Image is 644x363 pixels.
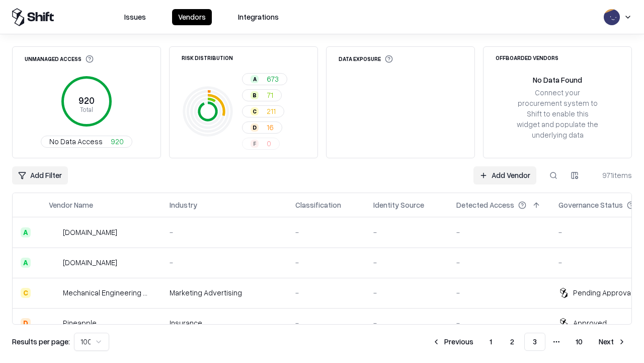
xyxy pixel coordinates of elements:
button: Previous [426,333,479,351]
button: 10 [568,333,591,351]
div: - [373,257,440,268]
div: Classification [295,200,341,210]
div: Data Exposure [339,55,393,63]
div: - [456,318,542,328]
div: Offboarded Vendors [496,55,558,60]
div: Approved [573,318,607,328]
span: No Data Access [49,136,103,147]
div: - [295,318,357,328]
div: D [251,124,259,132]
div: - [170,227,279,237]
div: Connect your procurement system to Shift to enable this widget and populate the underlying data [516,87,599,141]
div: [DOMAIN_NAME] [63,227,117,237]
p: Results per page: [12,336,70,347]
div: Industry [170,200,197,210]
div: - [373,318,440,328]
div: - [373,287,440,298]
button: Add Filter [12,166,68,185]
img: Mechanical Engineering World [49,288,59,298]
div: 971 items [592,170,632,180]
span: 16 [267,122,274,133]
div: - [373,227,440,237]
div: - [456,257,542,268]
div: Insurance [170,318,279,328]
button: C211 [242,105,284,117]
div: - [456,227,542,237]
div: Vendor Name [49,200,93,210]
span: 211 [267,106,276,116]
div: A [21,258,31,268]
a: Add Vendor [473,166,536,185]
div: B [251,91,259,99]
span: 920 [111,136,124,147]
div: A [21,227,31,237]
div: Unmanaged Access [25,55,94,63]
div: C [251,107,259,115]
img: madisonlogic.com [49,258,59,268]
img: automat-it.com [49,227,59,237]
button: Next [593,333,632,351]
img: Pineapple [49,318,59,328]
div: - [295,287,357,298]
div: [DOMAIN_NAME] [63,257,117,268]
button: Vendors [172,9,212,25]
button: 2 [502,333,522,351]
div: Detected Access [456,200,514,210]
div: Pending Approval [573,287,632,298]
div: No Data Found [533,75,582,85]
div: A [251,75,259,83]
tspan: 920 [78,95,95,106]
div: Risk Distribution [182,55,233,60]
span: 71 [267,90,273,100]
button: No Data Access920 [41,136,132,148]
button: 3 [524,333,545,351]
button: D16 [242,122,282,134]
div: Identity Source [373,200,424,210]
button: 1 [481,333,500,351]
div: - [456,287,542,298]
button: Integrations [232,9,285,25]
div: Marketing Advertising [170,287,279,298]
div: Pineapple [63,318,97,328]
button: B71 [242,89,282,101]
div: - [295,257,357,268]
div: C [21,288,31,298]
button: Issues [118,9,152,25]
button: A673 [242,73,287,85]
div: Mechanical Engineering World [63,287,153,298]
div: - [170,257,279,268]
nav: pagination [426,333,632,351]
tspan: Total [80,105,93,113]
div: D [21,318,31,328]
div: - [295,227,357,237]
div: Governance Status [558,200,623,210]
span: 673 [267,74,279,84]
